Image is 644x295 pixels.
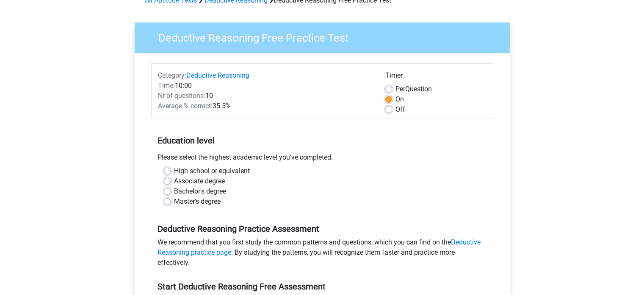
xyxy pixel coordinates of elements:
h3: Deductive Reasoning Free Practice Test [148,28,503,45]
span: Nr of questions: [158,92,205,100]
label: Off [395,104,405,115]
span: Average % correct: [158,102,213,110]
div: Timer [385,70,486,84]
a: Deductive Reasoning [186,71,249,79]
label: On [395,94,404,104]
label: Bachelor's degree [174,186,226,197]
h5: Deductive Reasoning Practice Assessment [158,224,487,234]
h5: Education level [158,132,487,149]
div: 35.5% [152,101,379,111]
span: Per [395,85,405,93]
span: Time: [158,81,175,90]
span: Category: [158,71,186,79]
div: We recommend that you first study the common patterns and questions, which you can find on the . ... [151,237,493,271]
label: Question [395,84,432,94]
div: 10:00 [152,81,379,91]
label: Associate degree [174,176,225,186]
h5: Start Deductive Reasoning Free Assessment [158,281,487,292]
label: Master's degree [174,197,221,207]
label: High school or equivalent [174,166,250,176]
div: Please select the highest academic level you’ve completed. [151,152,493,166]
div: 10 [152,91,379,101]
